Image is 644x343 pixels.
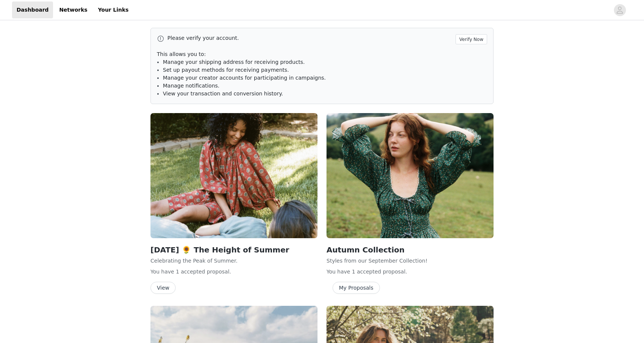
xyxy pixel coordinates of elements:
[150,257,317,265] p: Celebrating the Peak of Summer.
[150,113,317,238] img: Christy Dawn
[157,50,487,58] p: This allows you to:
[12,2,53,18] a: Dashboard
[616,4,623,16] div: avatar
[456,34,487,44] button: Verify Now
[327,257,494,265] p: Styles from our September Collection!
[150,282,176,294] button: View
[167,34,453,42] p: Please verify your account.
[327,268,494,276] p: You have 1 accepted proposal .
[327,113,494,238] img: Christy Dawn
[163,59,305,65] span: Manage your shipping address for receiving products.
[55,2,92,18] a: Networks
[93,2,133,18] a: Your Links
[327,244,494,255] h2: Autumn Collection
[163,91,283,97] span: View your transaction and conversion history.
[163,75,326,81] span: Manage your creator accounts for participating in campaigns.
[150,244,317,255] h2: [DATE] 🌻 The Height of Summer
[163,83,220,89] span: Manage notifications.
[333,282,380,294] button: My Proposals
[150,268,317,276] p: You have 1 accepted proposal .
[163,67,289,73] span: Set up payout methods for receiving payments.
[150,285,176,291] a: View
